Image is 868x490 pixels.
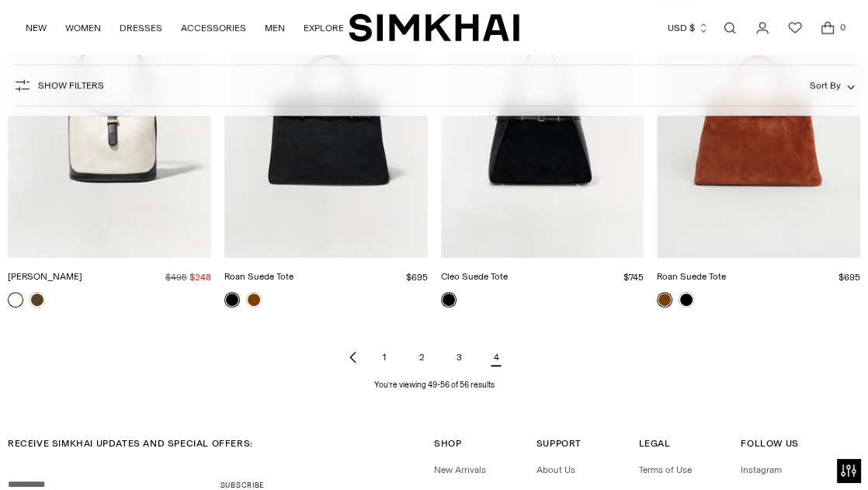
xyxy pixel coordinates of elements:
[304,11,344,45] a: EXPLORE
[374,379,495,391] p: You’re viewing 49-56 of 56 results
[741,438,798,449] span: Follow Us
[224,271,293,282] a: Roan Suede Tote
[120,11,162,45] a: DRESSES
[406,342,437,373] a: Page 2 of results
[657,271,726,282] a: Roan Suede Tote
[741,464,782,475] a: Instagram
[714,12,745,43] a: Open search modal
[810,80,841,91] span: Sort By
[369,342,400,373] a: Page 1 of results
[65,11,101,45] a: WOMEN
[481,342,512,373] span: 4
[668,11,709,45] button: USD $
[434,464,486,475] a: New Arrivals
[779,12,811,43] a: Wishlist
[536,438,582,449] span: Support
[349,12,519,43] a: SIMKHAI
[8,271,82,282] a: [PERSON_NAME]
[434,438,461,449] span: Shop
[181,11,246,45] a: ACCESSORIES
[536,464,575,475] a: About Us
[639,464,692,475] a: Terms of Use
[344,342,363,373] a: Previous page of results
[8,438,253,449] span: RECEIVE SIMKHAI UPDATES AND SPECIAL OFFERS:
[13,73,104,98] button: Show Filters
[265,11,285,45] a: MEN
[812,12,843,43] a: Open cart modal
[26,11,47,45] a: NEW
[639,438,671,449] span: Legal
[441,271,508,282] a: Cleo Suede Tote
[443,342,474,373] a: Page 3 of results
[810,77,855,94] button: Sort By
[747,12,778,43] a: Go to the account page
[38,80,104,91] span: Show Filters
[835,20,849,34] span: 0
